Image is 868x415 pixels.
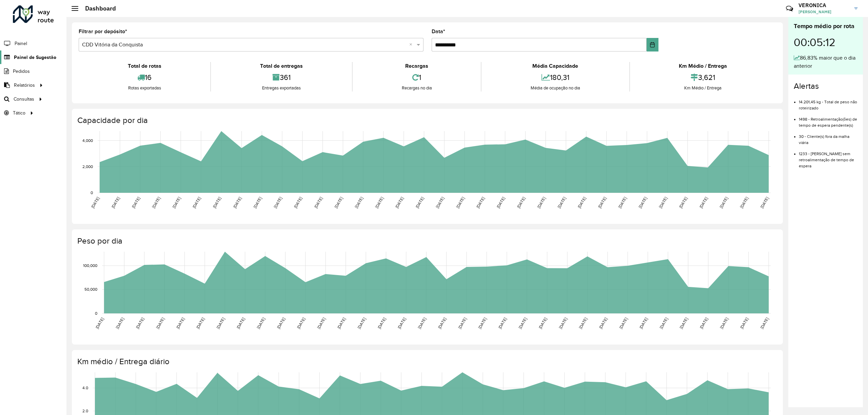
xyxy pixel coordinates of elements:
[14,54,56,61] span: Painel de Sugestão
[659,317,669,330] text: [DATE]
[794,54,857,70] div: 86,83% maior que o dia anterior
[195,317,205,330] text: [DATE]
[698,196,708,209] text: [DATE]
[293,196,303,209] text: [DATE]
[273,196,283,209] text: [DATE]
[95,317,104,330] text: [DATE]
[739,317,749,330] text: [DATE]
[397,317,407,330] text: [DATE]
[598,317,608,330] text: [DATE]
[77,236,776,246] h4: Peso por dia
[794,22,857,31] div: Tempo médio por rota
[477,317,487,330] text: [DATE]
[409,41,415,49] span: Clear all
[276,317,286,330] text: [DATE]
[357,317,367,330] text: [DATE]
[80,85,209,91] div: Rotas exportadas
[131,196,141,209] text: [DATE]
[578,317,588,330] text: [DATE]
[798,9,849,15] span: [PERSON_NAME]
[483,70,627,85] div: 180,31
[759,196,769,209] text: [DATE]
[678,196,688,209] text: [DATE]
[212,196,222,209] text: [DATE]
[253,196,262,209] text: [DATE]
[79,27,127,36] label: Filtrar por depósito
[415,196,425,209] text: [DATE]
[794,81,857,91] h4: Alertas
[417,317,427,330] text: [DATE]
[13,109,25,117] span: Tático
[759,317,769,330] text: [DATE]
[799,94,857,111] li: 14.201,45 kg - Total de peso não roteirizado
[719,196,729,209] text: [DATE]
[80,70,209,85] div: 16
[799,128,857,146] li: 30 - Cliente(s) fora da malha viária
[632,70,774,85] div: 3,621
[155,317,165,330] text: [DATE]
[336,317,346,330] text: [DATE]
[172,196,181,209] text: [DATE]
[699,317,709,330] text: [DATE]
[213,62,350,70] div: Total de entregas
[557,196,567,209] text: [DATE]
[475,196,485,209] text: [DATE]
[82,409,88,413] text: 2.0
[14,96,34,103] span: Consultas
[719,317,729,330] text: [DATE]
[296,317,306,330] text: [DATE]
[135,317,145,330] text: [DATE]
[84,287,97,292] text: 50,000
[313,196,323,209] text: [DATE]
[496,196,506,209] text: [DATE]
[354,196,364,209] text: [DATE]
[483,85,627,91] div: Média de ocupação no dia
[15,40,27,47] span: Painel
[394,196,404,209] text: [DATE]
[739,196,749,209] text: [DATE]
[90,196,100,209] text: [DATE]
[216,317,225,330] text: [DATE]
[455,196,465,209] text: [DATE]
[794,31,857,54] div: 00:05:12
[647,38,659,51] button: Choose Date
[516,196,526,209] text: [DATE]
[115,317,125,330] text: [DATE]
[632,85,774,91] div: Km Médio / Entrega
[483,62,627,70] div: Média Capacidade
[256,317,266,330] text: [DATE]
[175,317,185,330] text: [DATE]
[799,146,857,169] li: 1233 - [PERSON_NAME] sem retroalimentação de tempo de espera
[558,317,568,330] text: [DATE]
[457,317,467,330] text: [DATE]
[638,317,648,330] text: [DATE]
[538,317,548,330] text: [DATE]
[679,317,689,330] text: [DATE]
[518,317,528,330] text: [DATE]
[77,357,776,367] h4: Km médio / Entrega diário
[597,196,607,209] text: [DATE]
[80,62,209,70] div: Total de rotas
[798,2,849,8] h3: VERONICA
[377,317,387,330] text: [DATE]
[13,68,30,75] span: Pedidos
[497,317,507,330] text: [DATE]
[192,196,201,209] text: [DATE]
[83,263,97,268] text: 100,000
[799,111,857,128] li: 1498 - Retroalimentação(ões) de tempo de espera pendente(s)
[111,196,120,209] text: [DATE]
[432,27,445,36] label: Data
[213,70,350,85] div: 361
[536,196,546,209] text: [DATE]
[14,82,35,89] span: Relatórios
[82,138,93,143] text: 4,000
[632,62,774,70] div: Km Médio / Entrega
[437,317,447,330] text: [DATE]
[658,196,668,209] text: [DATE]
[213,85,350,91] div: Entregas exportadas
[334,196,343,209] text: [DATE]
[95,311,97,315] text: 0
[151,196,161,209] text: [DATE]
[354,62,479,70] div: Recargas
[782,1,797,16] a: Contato Rápido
